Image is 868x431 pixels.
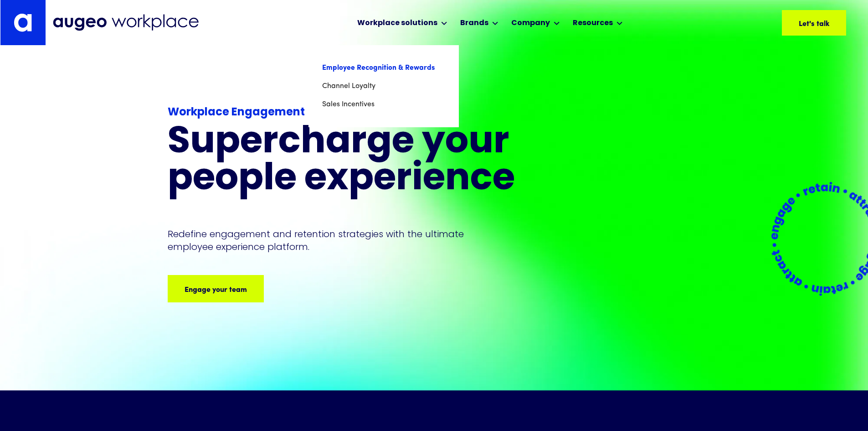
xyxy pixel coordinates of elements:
div: Resources [573,18,613,29]
nav: Workplace solutions [308,45,459,127]
a: Sales Incentives [322,95,445,114]
a: Employee Recognition & Rewards [322,59,445,77]
a: Let's talk [782,10,846,36]
img: Augeo's "a" monogram decorative logo in white. [14,13,32,32]
img: Augeo Workplace business unit full logo in mignight blue. [53,14,199,31]
a: Channel Loyalty [322,77,445,95]
div: Company [511,18,550,29]
div: Workplace solutions [357,18,437,29]
div: Brands [460,18,488,29]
